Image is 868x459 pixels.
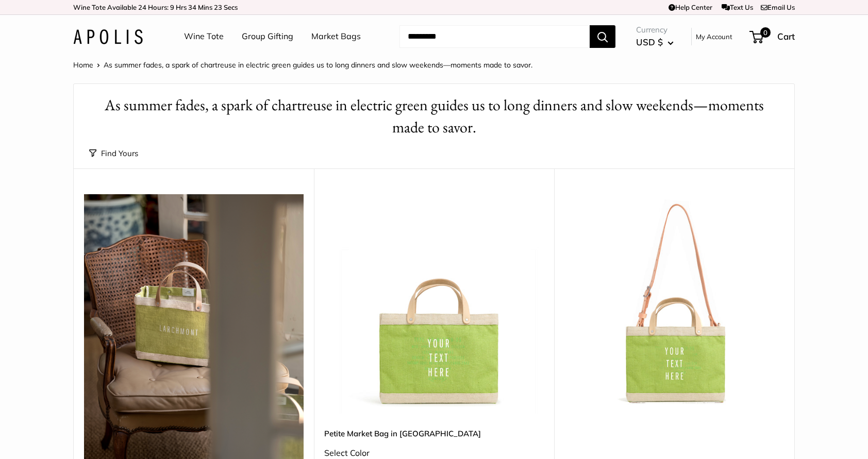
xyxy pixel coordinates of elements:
span: 23 [214,3,222,11]
a: Petite Market Bag in [GEOGRAPHIC_DATA] [324,428,544,439]
a: Group Gifting [242,29,293,44]
img: Petite Market Bag in Chartreuse [324,194,544,414]
img: Petite Market Bag in Chartreuse with Strap [564,194,784,414]
span: Mins [198,3,212,11]
a: Petite Market Bag in ChartreusePetite Market Bag in Chartreuse [324,194,544,414]
button: Search [590,25,615,48]
span: 9 [170,3,174,11]
nav: Breadcrumb [73,58,532,72]
span: 34 [188,3,196,11]
span: Currency [636,23,674,37]
a: My Account [696,30,732,43]
button: Find Yours [89,146,138,161]
img: Apolis [73,29,143,44]
a: Petite Market Bag in Chartreuse with StrapPetite Market Bag in Chartreuse with Strap [564,194,784,414]
h1: As summer fades, a spark of chartreuse in electric green guides us to long dinners and slow weeke... [89,94,779,139]
a: Help Center [669,3,712,11]
input: Search... [399,25,590,48]
span: Cart [777,31,795,42]
a: Home [73,60,93,70]
button: USD $ [636,34,674,50]
span: As summer fades, a spark of chartreuse in electric green guides us to long dinners and slow weeke... [104,60,532,70]
span: USD $ [636,37,663,47]
span: Hrs [176,3,187,11]
a: Market Bags [311,29,361,44]
a: Wine Tote [184,29,224,44]
span: 0 [760,27,771,38]
a: Email Us [761,3,795,11]
a: 0 Cart [750,28,795,45]
a: Text Us [722,3,753,11]
span: Secs [224,3,238,11]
